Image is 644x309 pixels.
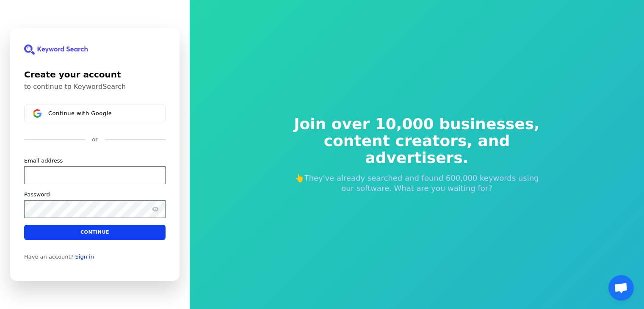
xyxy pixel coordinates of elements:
p: 👆They've already searched and found 600,000 keywords using our software. What are you waiting for? [288,173,546,193]
div: 채팅 열기 [608,275,634,301]
label: Password [24,191,50,199]
span: Continue with Google [48,110,112,117]
h1: Create your account [24,68,166,81]
span: Have an account? [24,254,74,260]
button: Sign in with GoogleContinue with Google [24,105,166,122]
img: Sign in with Google [33,109,41,118]
button: Continue [24,225,166,240]
span: content creators, and advertisers. [288,132,546,166]
img: KeywordSearch [24,44,88,55]
a: Sign in [75,254,94,260]
p: to continue to KeywordSearch [24,83,166,91]
button: Show password [150,204,160,214]
span: Join over 10,000 businesses, [288,116,546,132]
p: or [92,136,97,143]
label: Email address [24,157,63,165]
